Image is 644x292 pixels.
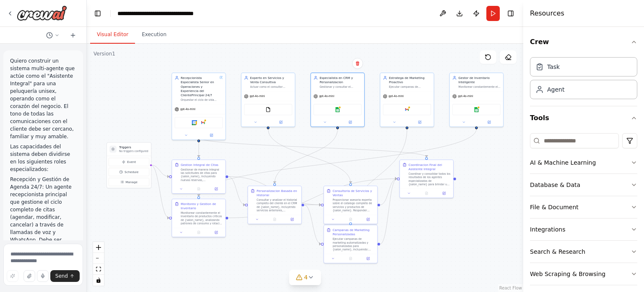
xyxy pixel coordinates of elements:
[323,225,377,263] div: Campanas de Marketing PersonalizadasEjecutar campanas de marketing automatizadas y personalizadas...
[151,163,169,220] g: Edge from triggers to ab962b67-f5d0-4e87-a0dd-9678e5e1850f
[257,189,299,197] div: Personalizacion Basada en Historial
[229,174,321,207] g: Edge from 33fe9196-642e-4dc2-a23c-d5d46e40a4aa to b6886412-9b7f-4903-8133-28c2043b5c0c
[505,8,517,19] button: Hide right sidebar
[181,168,223,182] div: Gestionar de manera integral las solicitudes de citas para {salon_name}, incluyendo nuevas reserv...
[436,191,452,196] button: Open in side panel
[199,133,223,138] button: Open in side panel
[66,30,80,40] button: Start a new chat
[119,145,148,150] h3: Triggers
[181,211,223,225] div: Monitorear constantemente el inventario de productos criticos de {salon_name}, analizando patrone...
[55,273,68,279] span: Send
[417,191,436,196] button: No output available
[341,217,360,222] button: No output available
[92,8,104,19] button: Hide left sidebar
[389,85,431,89] div: Ejecutar campanas de marketing personalizadas para {salon_name}, reactivando clientes que llevan ...
[361,217,376,222] button: Open in side panel
[250,95,265,98] span: gpt-4o-mini
[530,218,637,240] button: Integrations
[530,174,637,196] button: Database & Data
[547,63,560,71] div: Task
[209,230,224,235] button: Open in side panel
[209,186,224,191] button: Open in side panel
[190,230,208,235] button: No output available
[408,172,450,186] div: Coordinar y consolidar todos los resultados de los agentes especializados de {salon_name} para br...
[477,120,501,125] button: Open in side panel
[341,256,360,261] button: No output available
[289,270,321,285] button: 4
[530,8,564,18] h4: Resources
[229,176,397,220] g: Edge from ab962b67-f5d0-4e87-a0dd-9678e5e1850f to 5c57dbb7-93ca-4735-a8c8-ae3f543d2e79
[241,73,295,127] div: Experto en Servicios y Venta ConsultivaActuar como el consultor experto de {salon_name}, conocien...
[335,107,340,112] img: Google sheets
[547,85,564,94] div: Agent
[304,203,321,246] g: Edge from 9ef72b65-a248-431c-9b0a-7f266fb56a07 to 59462350-8b6a-407b-a6a8-b91cd3d7e8b2
[530,225,565,234] div: Integrations
[319,76,361,84] div: Especialista en CRM y Personalizacion
[109,158,149,166] button: Event
[106,142,151,188] div: TriggersNo triggers configuredEventScheduleManage
[171,199,226,237] div: Monitoreo y Gestion de InventarioMonitorear constantemente el inventario de productos criticos de...
[380,176,397,207] g: Edge from b6886412-9b7f-4903-8133-28c2043b5c0c to 5c57dbb7-93ca-4735-a8c8-ae3f543d2e79
[151,163,169,179] g: Edge from triggers to 33fe9196-642e-4dc2-a23c-d5d46e40a4aa
[458,95,473,98] span: gpt-4o-mini
[530,247,585,256] div: Search & Research
[7,270,18,282] button: Improve this prompt
[361,256,376,261] button: Open in side panel
[266,129,353,183] g: Edge from fe305d9c-51a1-4642-b245-805a0c93bbb5 to b6886412-9b7f-4903-8133-28c2043b5c0c
[310,73,364,127] div: Especialista en CRM y PersonalizacionGestionar y consultar el historial completo de cada cliente ...
[250,76,292,84] div: Experto en Servicios y Venta Consultiva
[190,186,208,191] button: No output available
[127,160,136,164] span: Event
[474,107,479,112] img: Google sheets
[90,26,135,44] button: Visual Editor
[181,202,223,210] div: Monitoreo y Gestion de Inventario
[197,129,479,197] g: Edge from c4d8599b-1133-4074-84ae-2eef04bf64c1 to ab962b67-f5d0-4e87-a0dd-9678e5e1850f
[192,120,197,125] img: Google calendar
[338,120,362,125] button: Open in side panel
[332,228,374,237] div: Campanas de Marketing Personalizadas
[197,137,201,157] g: Edge from fa9f5df1-0cf7-49a2-9799-2f10d22d086c to 33fe9196-642e-4dc2-a23c-d5d46e40a4aa
[250,85,292,89] div: Actuar como el consultor experto de {salon_name}, conociendo a la perfección todo el catálogo de ...
[304,273,308,281] span: 4
[257,198,299,212] div: Consultar y analizar el historial completo del cliente en el CRM de {salon_name}, incluyendo serv...
[93,275,104,286] button: toggle interactivity
[180,108,195,111] span: gpt-4o-mini
[93,242,104,286] div: React Flow controls
[530,152,637,174] button: AI & Machine Learning
[530,54,637,106] div: Crew
[50,270,80,282] button: Send
[530,241,637,263] button: Search & Research
[530,106,637,130] button: Tools
[530,30,637,54] button: Crew
[499,286,522,290] a: React Flow attribution
[332,237,374,251] div: Ejecutar campanas de marketing automatizadas y personalizadas para {salon_name}, incluyendo: reac...
[10,57,76,140] p: Quiero construir un sistema multi-agente que actúe como el "Asistente Integral" para una peluquer...
[458,85,500,89] div: Monitorear constantemente el inventario de {salon_name}, analizando patrones de consumo de produc...
[117,9,194,18] nav: breadcrumb
[332,198,374,212] div: Proporcionar asesoria experta sobre el catalogo completo de servicios y productos de {salon_name}...
[109,168,149,176] button: Schedule
[181,76,218,97] div: Recepcionista Especialista Senior en Operaciones y Experiencia del ClientePrincipal 24/7
[135,26,173,44] button: Execution
[530,196,637,218] button: File & Document
[285,217,300,222] button: Open in side panel
[319,85,361,89] div: Gestionar y consultar el historial completo de cada cliente de {salon_name}, recordando servicios...
[530,270,605,278] div: Web Scraping & Browsing
[171,160,226,194] div: Gestion Integral de CitasGestionar de manera integral las solicitudes de citas para {salon_name},...
[10,143,76,173] p: Las capacidades del sistema deben dividirse en los siguientes roles especializados:
[93,50,115,57] div: Version 1
[265,217,284,222] button: No output available
[109,178,149,186] button: Manage
[93,242,104,253] button: zoom in
[265,107,270,112] img: FileReadTool
[200,120,205,125] img: Google gmail
[389,95,404,98] span: gpt-4o-mini
[181,163,218,167] div: Gestion Integral de Citas
[380,73,434,127] div: Estratega de Marketing ProactivoEjecutar campanas de marketing personalizadas para {salon_name}, ...
[181,98,218,102] div: Orquestar el ciclo de vida completo de las citas de cliente, desde la consulta inicial hasta la c...
[319,95,334,98] span: gpt-4o-mini
[119,150,148,153] p: No triggers configured
[530,203,579,211] div: File & Document
[405,107,410,112] img: Google gmail
[530,181,580,189] div: Database & Data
